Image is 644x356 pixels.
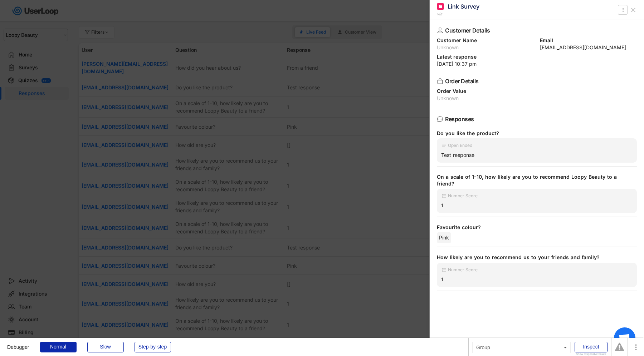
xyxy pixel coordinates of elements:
[575,342,608,352] div: Inspect
[437,61,637,66] div: [DATE] 10:37 pm
[448,268,478,272] div: Number Score
[437,254,631,261] div: How likely are you to recommend us to your friends and family?
[135,342,171,352] div: Step-by-step
[445,78,625,84] div: Order Details
[575,353,608,356] div: Show responsive boxes
[540,38,637,43] div: Email
[87,342,124,352] div: Slow
[445,28,625,33] div: Customer Details
[448,3,479,10] div: Link Survey
[437,232,451,243] div: Pink
[7,338,29,350] div: Debugger
[540,45,637,50] div: [EMAIL_ADDRESS][DOMAIN_NAME]
[437,45,534,50] div: Unknown
[437,174,631,187] div: On a scale of 1-10, how likely are you to recommend Loopy Beauty to a friend?
[437,96,637,101] div: Unknown
[441,202,633,209] div: 1
[448,194,478,198] div: Number Score
[441,276,633,283] div: 1
[622,6,624,14] text: 
[445,116,625,122] div: Responses
[448,143,472,148] div: Open Ended
[441,152,633,158] div: Test response
[437,224,631,231] div: Favourite colour?
[437,130,631,137] div: Do you like the product?
[437,38,534,43] div: Customer Name
[619,6,626,14] button: 
[437,54,637,59] div: Latest response
[437,89,637,94] div: Order Value
[437,11,442,17] div: via
[40,342,77,352] div: Normal
[614,327,635,349] div: Open chat
[472,342,571,353] div: Group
